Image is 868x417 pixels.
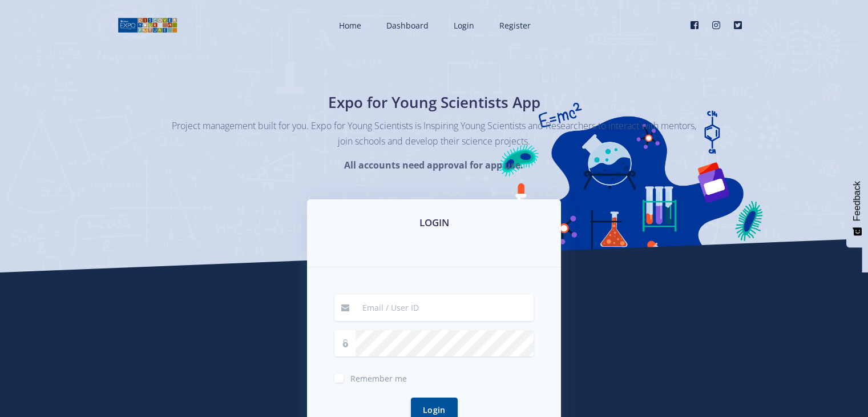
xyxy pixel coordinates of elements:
h1: Expo for Young Scientists App [226,91,643,114]
span: Dashboard [386,20,429,31]
span: Register [499,20,531,31]
span: Home [339,20,361,31]
h3: LOGIN [321,215,547,230]
button: Feedback - Show survey [846,170,868,247]
span: Remember me [350,373,407,384]
a: Register [488,10,540,41]
span: Login [454,20,474,31]
strong: All accounts need approval for app use. [344,159,523,171]
span: Feedback [852,181,862,221]
p: Project management built for you. Expo for Young Scientists is Inspiring Young Scientists and Res... [172,118,697,149]
img: logo01.png [118,17,177,34]
a: Dashboard [375,10,438,41]
input: Email / User ID [356,295,534,321]
a: Login [442,10,483,41]
a: Home [328,10,370,41]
